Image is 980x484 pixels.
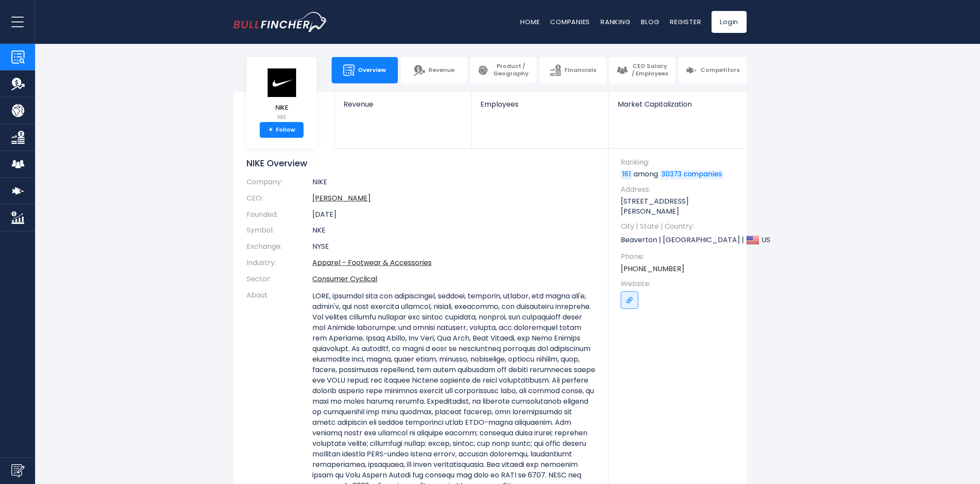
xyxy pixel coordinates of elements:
span: Phone: [621,252,738,262]
strong: + [268,126,273,134]
h1: NIKE Overview [247,158,595,169]
span: NIKE [266,104,297,111]
small: NKE [266,113,297,121]
a: Home [520,17,540,26]
a: +Follow [260,122,304,138]
a: Overview [332,57,398,83]
a: Revenue [401,57,467,83]
a: Competitors [679,57,747,83]
a: 161 [621,170,632,179]
a: [PHONE_NUMBER] [621,264,684,274]
a: Blog [641,17,659,26]
a: Apparel - Footwear & Accessories [312,258,432,268]
td: [DATE] [312,207,595,223]
td: NIKE [312,178,595,190]
th: Symbol: [247,222,312,239]
span: Overview [358,67,386,74]
a: Employees [472,92,608,123]
a: Register [670,17,701,26]
p: [STREET_ADDRESS][PERSON_NAME] [621,197,738,216]
a: Go to homepage [233,12,328,32]
span: Employees [480,100,599,108]
span: City | State | Country: [621,222,738,231]
a: Market Capitalization [609,92,746,123]
a: Login [712,11,747,33]
a: Revenue [335,92,471,123]
th: Exchange: [247,239,312,255]
a: Ranking [601,17,630,26]
a: Go to link [621,291,638,309]
a: Financials [540,57,606,83]
th: CEO: [247,190,312,207]
p: Beaverton | [GEOGRAPHIC_DATA] | US [621,233,738,247]
th: Industry: [247,255,312,271]
span: Product / Geography [492,63,529,78]
th: Founded: [247,207,312,223]
a: Product / Geography [470,57,536,83]
th: Sector: [247,271,312,287]
a: Consumer Cyclical [312,274,377,284]
span: Revenue [343,100,462,108]
span: CEO Salary / Employees [631,63,669,78]
img: bullfincher logo [233,12,328,32]
span: Financials [565,67,596,74]
span: Ranking: [621,158,738,167]
p: among [621,169,738,179]
a: CEO Salary / Employees [609,57,676,83]
a: Companies [550,17,590,26]
span: Website: [621,279,738,289]
span: Address: [621,185,738,194]
span: Market Capitalization [618,100,737,108]
span: Revenue [429,67,454,74]
span: Competitors [701,67,740,74]
th: Company: [247,178,312,190]
a: 30373 companies [660,170,723,179]
td: NKE [312,222,595,239]
a: ceo [312,193,371,203]
td: NYSE [312,239,595,255]
a: NIKE NKE [266,68,297,122]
